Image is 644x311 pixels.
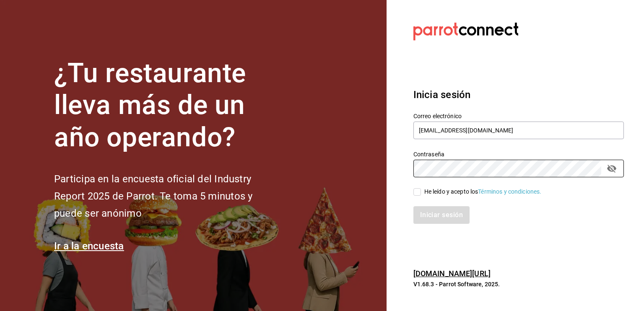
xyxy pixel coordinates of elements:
div: He leído y acepto los [424,187,542,196]
label: Correo electrónico [413,113,624,119]
p: V1.68.3 - Parrot Software, 2025. [413,280,624,288]
a: [DOMAIN_NAME][URL] [413,269,491,278]
h1: ¿Tu restaurante lleva más de un año operando? [54,57,280,154]
h2: Participa en la encuesta oficial del Industry Report 2025 de Parrot. Te toma 5 minutos y puede se... [54,171,280,222]
a: Términos y condiciones. [478,188,541,195]
button: passwordField [605,161,619,176]
label: Contraseña [413,151,624,157]
input: Ingresa tu correo electrónico [413,122,624,139]
h3: Inicia sesión [413,87,624,102]
a: Ir a la encuesta [54,240,124,252]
